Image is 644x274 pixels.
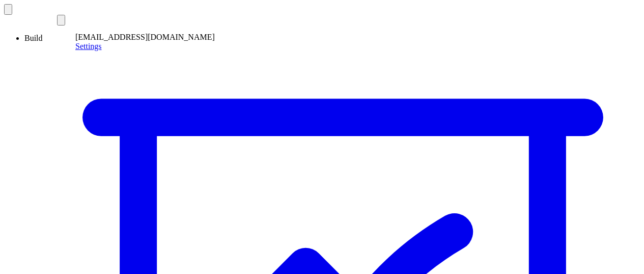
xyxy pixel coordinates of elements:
[593,225,644,274] iframe: Chat Widget
[75,42,102,51] a: Settings
[24,34,640,43] div: Build
[4,4,12,15] button: Toggle navigation
[75,33,215,42] div: [EMAIL_ADDRESS][DOMAIN_NAME]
